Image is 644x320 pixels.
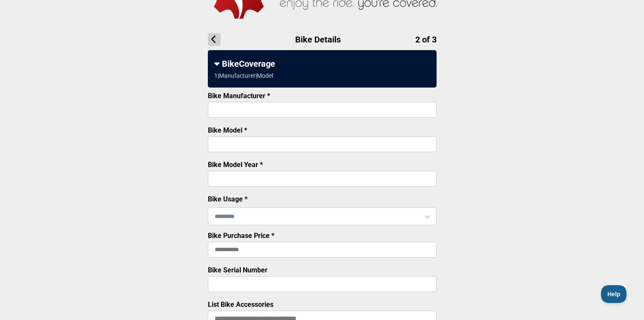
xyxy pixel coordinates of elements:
[208,161,263,169] label: Bike Model Year *
[214,59,430,69] div: BikeCoverage
[208,300,273,309] label: List Bike Accessories
[208,92,270,100] label: Bike Manufacturer *
[208,232,274,240] label: Bike Purchase Price *
[601,285,627,303] iframe: Toggle Customer Support
[208,266,267,274] label: Bike Serial Number
[214,72,273,79] div: 1 | Manufacturer | Model
[415,34,437,45] span: 2 of 3
[208,195,247,203] label: Bike Usage *
[208,126,247,134] label: Bike Model *
[208,33,437,46] h1: Bike Details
